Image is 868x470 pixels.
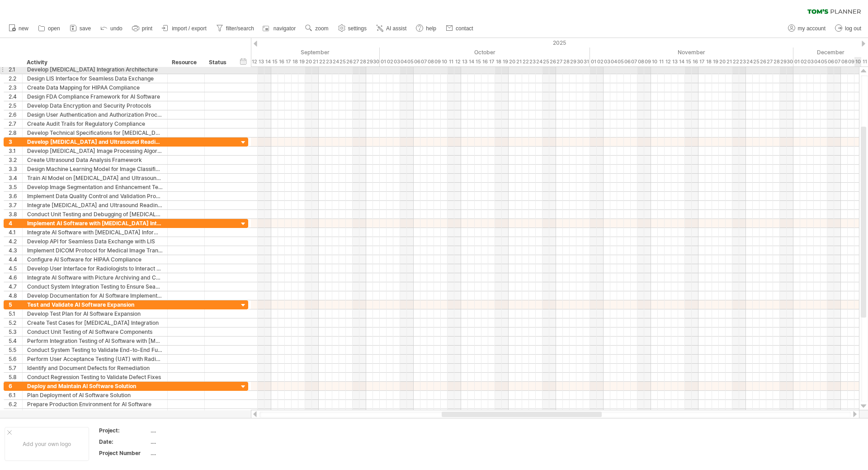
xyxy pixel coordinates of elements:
div: Friday, 12 September 2025 [251,57,258,66]
div: 4.6 [9,273,22,282]
div: Friday, 19 September 2025 [298,57,305,66]
div: Deploy AI Software to Production Environment [27,409,163,418]
div: 4.2 [9,237,22,246]
div: Monday, 29 September 2025 [366,57,373,66]
div: Sunday, 28 September 2025 [359,57,366,66]
div: 5.1 [9,309,22,318]
div: Plan Deployment of AI Software Solution [27,391,163,399]
a: undo [98,23,125,34]
div: Develop Technical Specifications for [MEDICAL_DATA] Integration [27,128,163,137]
div: Monday, 1 December 2025 [793,57,800,66]
div: 5.6 [9,355,22,363]
div: Sunday, 16 November 2025 [692,57,698,66]
div: Integrate [MEDICAL_DATA] and Ultrasound Reading Capabilities with AI Software [27,201,163,209]
div: Sunday, 7 December 2025 [834,57,841,66]
div: Develop Data Encryption and Security Protocols [27,101,163,110]
div: Integrate AI Software with [MEDICAL_DATA] Information System (RIS) [27,228,163,237]
div: Tuesday, 7 October 2025 [420,57,427,66]
div: Saturday, 15 November 2025 [685,57,692,66]
div: Thursday, 23 October 2025 [529,57,536,66]
div: 5.2 [9,318,22,327]
a: save [67,23,94,34]
div: Conduct Unit Testing of AI Software Components [27,328,163,336]
div: 5 [9,300,22,309]
div: Tuesday, 16 September 2025 [278,57,285,66]
a: my account [786,23,828,34]
div: Resource [172,58,199,67]
div: Tuesday, 14 October 2025 [468,57,475,66]
div: Project Number [99,449,149,457]
div: Thursday, 18 September 2025 [292,57,298,66]
div: Conduct System Testing to Validate End-to-End Functionality [27,346,163,354]
div: Saturday, 1 November 2025 [590,57,597,66]
div: 5.4 [9,337,22,345]
div: Develop [MEDICAL_DATA] Image Processing Algorithm [27,147,163,155]
div: Conduct Unit Testing and Debugging of [MEDICAL_DATA] and Ultrasound Reading Capabilities [27,210,163,218]
div: Wednesday, 5 November 2025 [617,57,624,66]
div: 6 [9,382,22,390]
div: Thursday, 25 September 2025 [339,57,346,66]
div: Monday, 22 September 2025 [319,57,325,66]
div: Configure AI Software for HIPAA Compliance [27,255,163,264]
div: 2.7 [9,119,22,128]
div: 5.5 [9,346,22,354]
div: 4.8 [9,291,22,300]
div: Implement DICOM Protocol for Medical Image Transfer [27,246,163,255]
div: 3 [9,138,22,146]
div: Tuesday, 30 September 2025 [373,57,380,66]
div: Friday, 3 October 2025 [393,57,400,66]
span: print [142,25,152,32]
div: Develop [MEDICAL_DATA] Integration Architecture [27,65,163,74]
div: Status [209,58,229,67]
div: 2.4 [9,92,22,101]
div: Tuesday, 2 December 2025 [800,57,807,66]
div: 2.6 [9,110,22,119]
div: Wednesday, 24 September 2025 [332,57,339,66]
div: Design User Authentication and Authorization Process [27,110,163,119]
div: Wednesday, 22 October 2025 [522,57,529,66]
div: 4.3 [9,246,22,255]
div: Tuesday, 11 November 2025 [658,57,665,66]
span: help [426,25,436,32]
span: filter/search [226,25,254,32]
div: Create Test Cases for [MEDICAL_DATA] Integration [27,318,163,327]
div: Saturday, 27 September 2025 [353,57,359,66]
div: 3.1 [9,147,22,155]
div: Friday, 28 November 2025 [773,57,780,66]
div: Deploy and Maintain AI Software Solution [27,382,163,390]
div: 5.8 [9,373,22,381]
div: Sunday, 19 October 2025 [502,57,509,66]
a: navigator [261,23,298,34]
a: help [414,23,439,34]
div: Friday, 21 November 2025 [726,57,732,66]
div: Saturday, 22 November 2025 [732,57,739,66]
a: import / export [160,23,209,34]
div: Monday, 15 September 2025 [271,57,278,66]
div: Friday, 14 November 2025 [678,57,685,66]
div: Integrate AI Software with Picture Archiving and Communication System (PACS) [27,273,163,282]
div: Thursday, 13 November 2025 [671,57,678,66]
div: 2.1 [9,65,22,74]
div: Thursday, 27 November 2025 [766,57,773,66]
div: Friday, 31 October 2025 [583,57,590,66]
div: Perform Integration Testing of AI Software with [MEDICAL_DATA] Systems [27,337,163,345]
div: November 2025 [590,47,793,57]
div: Develop [MEDICAL_DATA] and Ultrasound Reading Capabilities [27,138,163,146]
a: contact [443,23,476,34]
div: Wednesday, 15 October 2025 [475,57,481,66]
div: Tuesday, 21 October 2025 [515,57,522,66]
div: 4.5 [9,264,22,273]
div: Develop Test Plan for AI Software Expansion [27,309,163,318]
div: Saturday, 6 December 2025 [827,57,834,66]
div: Friday, 24 October 2025 [536,57,542,66]
div: Saturday, 18 October 2025 [495,57,502,66]
div: Tuesday, 23 September 2025 [325,57,332,66]
div: Sunday, 30 November 2025 [787,57,793,66]
div: Saturday, 11 October 2025 [448,57,454,66]
div: Tuesday, 4 November 2025 [610,57,617,66]
div: Develop User Interface for Radiologists to Interact with AI Software [27,264,163,273]
div: Monday, 24 November 2025 [746,57,753,66]
div: Wednesday, 29 October 2025 [570,57,576,66]
div: Implement Data Quality Control and Validation Process [27,192,163,200]
a: filter/search [214,23,257,34]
